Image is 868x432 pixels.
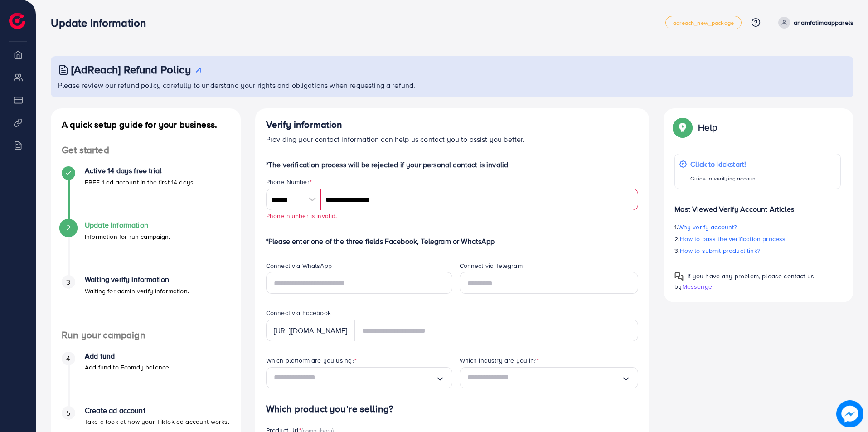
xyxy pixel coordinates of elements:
input: Search for option [467,371,622,385]
span: adreach_new_package [673,20,734,26]
p: Providing your contact information can help us contact you to assist you better. [266,134,639,145]
h3: [AdReach] Refund Policy [71,63,191,76]
p: Add fund to Ecomdy balance [85,362,169,373]
p: Guide to verifying account [690,173,757,184]
h4: Add fund [85,352,169,360]
label: Connect via WhatsApp [266,261,332,270]
li: Waiting verify information [51,275,241,330]
span: 3 [66,277,70,287]
span: How to submit product link? [680,246,760,255]
span: How to pass the verification process [680,234,786,243]
div: Search for option [266,367,452,388]
li: Active 14 days free trial [51,166,241,221]
img: Popup guide [674,272,684,281]
p: 1. [674,222,841,233]
label: Which industry are you in? [460,356,539,365]
h3: Update Information [51,16,153,29]
img: Popup guide [674,119,691,136]
label: Connect via Facebook [266,308,331,317]
h4: Waiting verify information [85,275,189,284]
div: [URL][DOMAIN_NAME] [266,320,355,341]
div: Search for option [460,367,639,388]
p: anamfatimaapparels [794,17,853,28]
p: Information for run campaign. [85,231,170,242]
h4: Active 14 days free trial [85,166,195,175]
a: anamfatimaapparels [775,17,853,29]
li: Add fund [51,352,241,406]
input: Search for option [274,371,436,385]
p: Please review our refund policy carefully to understand your rights and obligations when requesti... [58,80,848,91]
h4: Which product you’re selling? [266,403,639,415]
li: Update Information [51,221,241,275]
h4: A quick setup guide for your business. [51,119,241,130]
span: 5 [66,408,70,418]
p: 3. [674,245,841,256]
p: Most Viewed Verify Account Articles [674,196,841,214]
a: adreach_new_package [665,16,742,29]
p: Help [698,122,717,133]
p: 2. [674,233,841,244]
small: Phone number is invalid. [266,211,337,220]
label: Which platform are you using? [266,356,357,365]
label: Phone Number [266,177,312,186]
span: 2 [66,223,70,233]
span: 4 [66,354,70,364]
p: *The verification process will be rejected if your personal contact is invalid [266,159,639,170]
p: Click to kickstart! [690,159,757,170]
h4: Verify information [266,119,639,131]
p: Waiting for admin verify information. [85,286,189,296]
p: *Please enter one of the three fields Facebook, Telegram or WhatsApp [266,236,639,247]
span: If you have any problem, please contact us by [674,272,814,291]
h4: Run your campaign [51,330,241,341]
h4: Update Information [85,221,170,229]
img: image [837,401,863,427]
label: Connect via Telegram [460,261,523,270]
span: Why verify account? [678,223,737,232]
p: Take a look at how your TikTok ad account works. [85,416,229,427]
h4: Create ad account [85,406,229,415]
p: FREE 1 ad account in the first 14 days. [85,177,195,188]
img: logo [9,13,25,29]
h4: Get started [51,145,241,156]
span: Messenger [682,282,714,291]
